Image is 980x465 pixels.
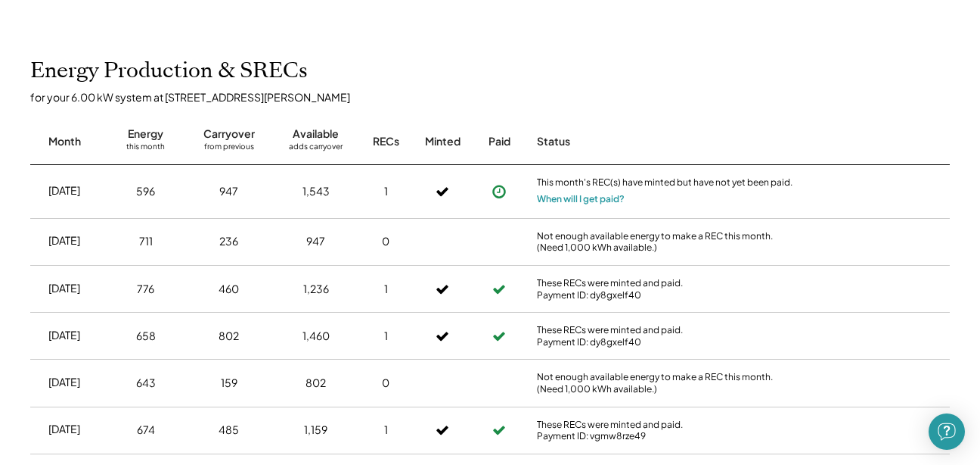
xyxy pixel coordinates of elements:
div: Open Intercom Messenger [929,414,965,450]
div: RECs [373,134,399,149]
div: 711 [139,234,153,249]
div: [DATE] [48,183,80,198]
div: 1 [384,184,388,199]
div: 1,543 [302,184,330,199]
div: 643 [136,376,156,391]
div: 159 [221,376,237,391]
div: 0 [382,234,389,249]
div: 776 [137,282,154,297]
div: 485 [219,423,239,438]
div: 947 [306,234,325,249]
div: Not enough available energy to make a REC this month. (Need 1,000 kWh available.) [537,230,794,254]
div: 802 [305,376,326,391]
h2: Energy Production & SRECs [30,58,308,84]
div: for your 6.00 kW system at [STREET_ADDRESS][PERSON_NAME] [30,90,965,104]
div: Minted [425,134,461,149]
div: Paid [488,134,510,149]
div: Status [537,134,794,149]
div: Not enough available energy to make a REC this month. (Need 1,000 kWh available.) [537,371,794,395]
div: 1,460 [302,329,330,344]
div: Energy [128,126,163,142]
button: Payment approved, but not yet initiated. [488,180,510,203]
div: These RECs were minted and paid. Payment ID: vgmw8rze49 [537,419,794,442]
div: 236 [219,234,238,249]
div: 1,236 [303,282,329,297]
button: When will I get paid? [537,192,625,207]
div: [DATE] [48,422,80,437]
div: [DATE] [48,281,80,296]
div: 596 [136,184,155,199]
div: [DATE] [48,233,80,248]
div: Month [48,134,81,149]
div: 802 [219,329,239,344]
div: 1 [384,423,388,438]
div: [DATE] [48,375,80,390]
div: 460 [219,282,239,297]
div: this month [126,142,165,157]
div: Available [293,126,339,142]
div: 658 [136,329,156,344]
div: 1 [384,282,388,297]
div: 947 [219,184,238,199]
div: adds carryover [289,142,343,157]
div: These RECs were minted and paid. Payment ID: dy8gxelf40 [537,324,794,348]
div: [DATE] [48,328,80,343]
div: 0 [382,376,389,391]
div: from previous [204,142,254,157]
div: 674 [137,423,155,438]
div: These RECs were minted and paid. Payment ID: dy8gxelf40 [537,277,794,301]
div: This month's REC(s) have minted but have not yet been paid. [537,176,794,192]
div: 1 [384,329,388,344]
div: Carryover [203,126,255,142]
div: 1,159 [304,423,327,438]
